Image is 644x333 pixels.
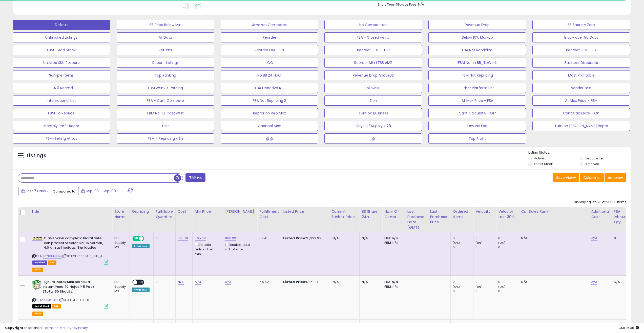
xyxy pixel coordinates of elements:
button: Turn on [PERSON_NAME] Reprc [532,121,630,131]
button: Unlisted SKU Researc [13,58,110,68]
button: Sep-03 - Sep-09 [78,187,122,195]
div: 0 [498,289,519,294]
button: Default [13,20,110,30]
div: ASIN: [32,280,108,308]
small: (0%) [453,241,460,245]
div: Num of Comp. [384,209,403,220]
div: Last Purchase Price [430,209,448,225]
div: 0 [453,280,473,284]
button: Amazon Competes [221,20,318,30]
button: Last 7 Days [18,187,52,195]
div: Cost [178,209,191,214]
div: 0 [475,236,496,241]
small: (0%) [498,285,505,289]
button: admin [32,312,43,316]
div: 0 [475,245,496,250]
button: No Competitors [324,20,422,30]
button: FBA Not Repricing [428,45,526,55]
div: N/A [521,280,585,284]
div: BB Share 24h. [362,209,380,220]
button: Other Platform List [428,83,526,93]
button: Cant Calculate - Off [428,108,526,118]
div: Disable auto adjust max [225,242,253,252]
button: FBM - Add Stock [13,45,110,55]
span: Columns [583,175,599,180]
button: At Max Price - FBA [428,96,526,106]
button: FBA Deactive I/S [221,83,318,93]
span: N/A [333,236,339,241]
span: Listings that have been deleted from Seller Central [32,260,47,265]
span: OFF [137,280,145,284]
button: At Max Price - FBM [532,96,630,106]
div: Disable auto adjust min [195,242,219,256]
a: N/A [195,279,201,284]
button: Sample Items [13,70,110,80]
div: N/A [362,236,378,241]
div: Last Purchase Date (GMT) [407,209,426,230]
div: 0 [498,236,519,241]
div: Current Buybox Price [331,209,357,220]
small: (0%) [475,285,483,289]
div: 0 [475,289,496,294]
div: Title [31,209,110,214]
div: $1,999.99 [283,236,325,241]
button: FBM Not Repricing [428,70,526,80]
button: FBA Not Repricing 2 [221,96,318,106]
div: 0 [453,236,473,241]
span: FBA [48,260,56,265]
div: Store Name [114,209,128,220]
div: Displaying 1 to 25 of 25898 items [574,200,626,205]
div: Velocity Last 30d [498,209,517,220]
button: Reorder FBA - LTBB [324,45,422,55]
span: All listings that are currently out of stock and unavailable for purchase on Amazon [32,304,51,308]
button: admin [32,268,43,272]
button: Days Of Supply > 28 [324,121,422,131]
div: N/A [614,280,627,284]
div: FBM: n/a [384,241,401,245]
a: 906.99 [225,236,236,241]
div: 67.45 [259,236,277,241]
span: Last 7 Days [26,188,46,194]
span: 2025-09-17 16:36 GMT [618,325,639,330]
span: ON [133,236,139,241]
div: Ordered Items [453,209,471,220]
div: 0 [156,280,171,284]
button: International List [13,96,110,106]
b: Listed Price: [283,279,306,284]
b: Olay Loción completa hidratante con protector solar SPF 15 normal, 4.0 onzas líquidas, 3 unidades [44,236,105,251]
button: Top Ranking [117,70,214,80]
button: Top Profit [428,133,526,144]
button: Channel Max [221,121,318,131]
div: BD Supply MX [114,280,126,294]
div: Velocity [475,209,494,214]
button: Low Inv Fee [428,121,526,131]
a: 565.68 [195,236,206,241]
button: FBM Not in BB_ToWork [428,58,526,68]
span: N/A [333,279,339,284]
a: B015IY34FA [43,298,58,302]
button: Below 10% Markup [428,32,526,42]
button: Returns [117,45,214,55]
span: | SKU: OLY00094-3_FUL_d [62,254,102,258]
a: N/A [225,279,231,284]
button: Actions [605,173,626,182]
button: Follow MB [324,83,422,93]
button: Vendor test [532,83,630,93]
span: OFF [143,236,152,241]
button: Reprcr on w/o Max [221,108,318,118]
button: FBM No Ful Cost w/st [117,108,214,118]
button: Cant Calculate - On [532,108,630,118]
button: Reorder Min LTBB AMZ [324,58,422,68]
div: Fulfillable Quantity [156,209,173,220]
div: 0 [475,280,496,284]
span: Sep-03 - Sep-09 [86,188,116,194]
div: FBM: n/a [384,284,401,289]
img: 41kJFf6C5DL._SL40_.jpg [32,237,43,240]
button: Invtry over 90 Days [532,32,630,42]
div: FBA: n/a [384,280,401,284]
b: Fujifilm Instax Mini pel?cula instant?nea, 10 Hojas ? 5 Pack (Total 50 Shoots) [43,280,104,295]
label: Active [534,156,544,160]
a: Privacy Policy [66,325,88,330]
button: FBM w/Inv X Rprcing [117,83,214,93]
label: Archived [586,162,599,166]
